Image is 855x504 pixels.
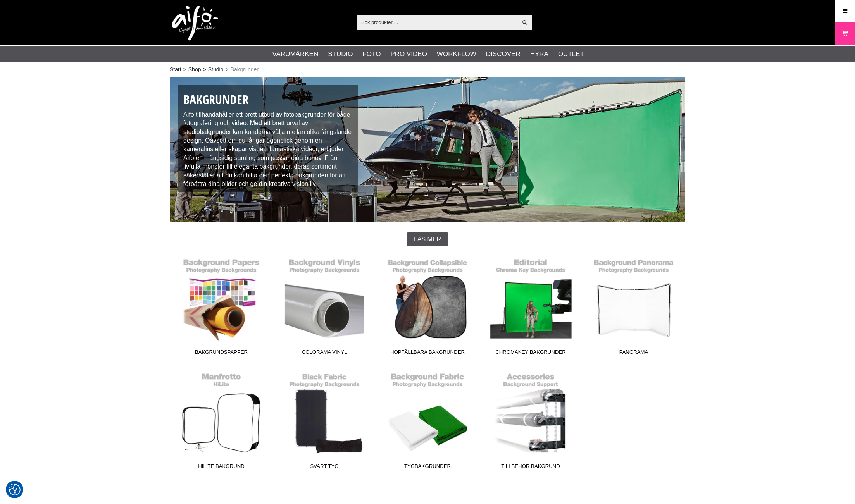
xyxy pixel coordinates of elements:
span: Chromakey Bakgrunder [479,348,582,359]
span: > [225,65,228,74]
a: Start [170,65,181,74]
a: Panorama [582,254,685,359]
span: Läs mer [414,236,441,243]
h1: Bakgrunder [183,91,352,108]
span: > [183,65,186,74]
input: Sök produkter ... [357,16,517,28]
a: Pro Video [390,49,427,59]
span: HiLite Bakgrund [170,463,273,473]
img: logo.png [172,6,218,41]
span: Svart Tyg [273,463,376,473]
a: Colorama Vinyl [273,254,376,359]
span: Tygbakgrunder [376,463,479,473]
img: Studiobakgrunder - Fotobakgrunder [170,77,685,222]
a: Tygbakgrunder [376,368,479,473]
a: Bakgrundspapper [170,254,273,359]
span: Bakgrundspapper [170,348,273,359]
a: Workflow [437,49,476,59]
div: Aifo tillhandahåller ett brett utbud av fotobakgrunder för både fotografering och video. Med ett ... [178,85,358,192]
button: Samtyckesinställningar [9,483,21,497]
a: Shop [188,65,201,74]
img: Revisit consent button [9,484,21,495]
span: Hopfällbara Bakgrunder [376,348,479,359]
a: Hyra [530,49,548,59]
span: Panorama [582,348,685,359]
a: Tillbehör Bakgrund [479,368,582,473]
span: Colorama Vinyl [273,348,376,359]
a: Studio [208,65,224,74]
a: Discover [486,49,521,59]
a: Chromakey Bakgrunder [479,254,582,359]
a: Studio [328,49,353,59]
a: Svart Tyg [273,368,376,473]
span: > [203,65,206,74]
a: Varumärken [272,49,319,59]
a: Hopfällbara Bakgrunder [376,254,479,359]
span: Tillbehör Bakgrund [479,463,582,473]
a: HiLite Bakgrund [170,368,273,473]
a: Outlet [558,49,584,59]
span: Bakgrunder [231,65,259,74]
a: Foto [362,49,381,59]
